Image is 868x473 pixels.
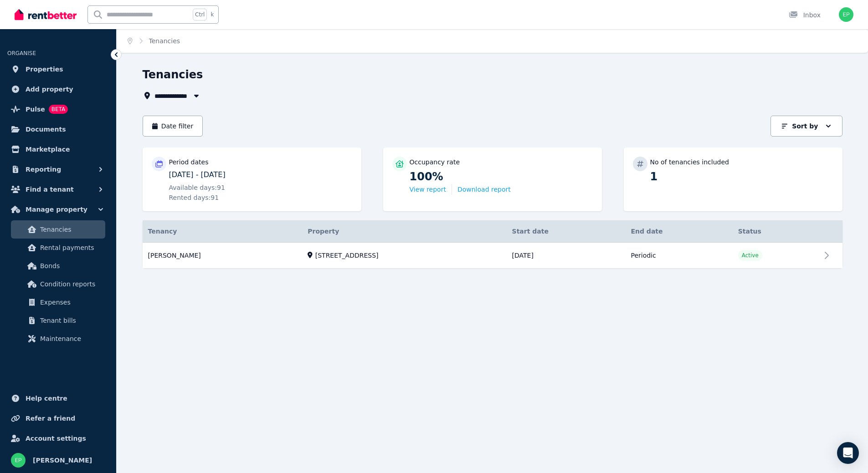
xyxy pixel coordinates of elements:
p: Sort by [792,122,818,131]
span: Find a tenant [26,184,74,195]
span: Help centre [26,393,67,404]
span: Rental payments [40,242,102,253]
span: Maintenance [40,333,102,344]
span: Available days: 91 [169,183,225,192]
th: End date [625,220,732,243]
span: ORGANISE [7,50,36,56]
div: Open Intercom Messenger [837,442,859,464]
button: Reporting [7,160,109,178]
a: Help centre [7,389,109,407]
span: Reporting [26,164,61,175]
a: Add property [7,80,109,98]
img: RentBetter [15,8,77,21]
span: Tenant bills [40,315,102,326]
a: Rental payments [11,239,105,257]
p: Period dates [169,158,209,167]
span: Bonds [40,260,102,271]
p: Occupancy rate [410,158,460,167]
span: Expenses [40,297,102,308]
a: Tenant bills [11,311,105,330]
span: Tenancies [149,36,180,46]
a: Marketplace [7,140,109,158]
span: Tenancy [148,227,177,236]
button: Download report [457,185,511,194]
button: Date filter [143,116,203,137]
a: Documents [7,120,109,138]
span: Condition reports [40,279,102,290]
span: Add property [26,84,73,95]
th: Status [733,220,821,243]
button: Find a tenant [7,180,109,198]
p: [DATE] - [DATE] [169,169,352,180]
span: Ctrl [193,9,207,20]
a: Maintenance [11,330,105,348]
span: Manage property [26,204,87,215]
th: Property [302,220,506,243]
button: View report [410,185,446,194]
th: Start date [507,220,626,243]
span: Refer a friend [26,413,75,424]
button: Manage property [7,200,109,219]
a: Expenses [11,293,105,311]
span: Properties [26,64,63,75]
a: Condition reports [11,275,105,293]
img: Evan Pavlakos [11,453,26,468]
span: [PERSON_NAME] [33,455,92,466]
span: Rented days: 91 [169,193,219,202]
p: 100% [410,169,593,184]
a: Refer a friend [7,409,109,427]
span: k [211,11,214,18]
h1: Tenancies [143,67,203,82]
a: Properties [7,60,109,78]
button: Sort by [770,116,842,137]
span: Account settings [26,433,86,444]
a: Tenancies [11,220,105,239]
a: View details for Liam John Sweeten [143,243,842,269]
a: PulseBETA [7,100,109,118]
span: Tenancies [40,224,102,235]
div: Inbox [789,10,821,20]
span: BETA [49,105,68,114]
span: Marketplace [26,144,70,155]
span: Pulse [26,104,45,115]
img: Evan Pavlakos [839,7,853,22]
p: 1 [650,169,833,184]
nav: Breadcrumb [117,29,191,53]
p: No of tenancies included [650,158,729,167]
a: Bonds [11,257,105,275]
span: Documents [26,124,66,135]
a: Account settings [7,429,109,448]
